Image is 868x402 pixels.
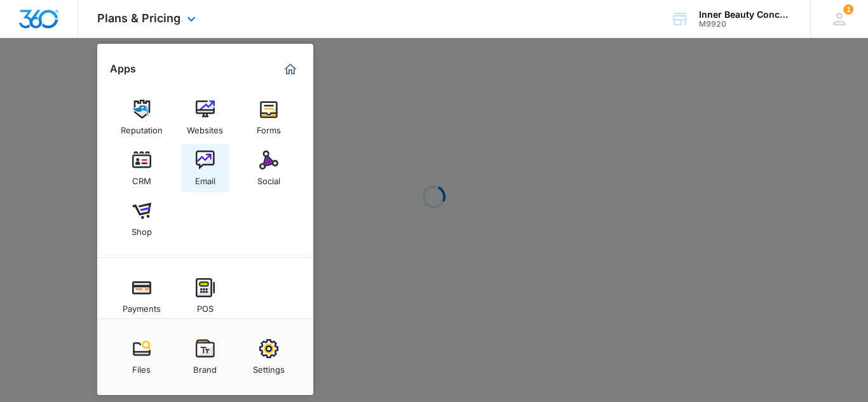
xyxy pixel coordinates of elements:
span: 1 [843,4,853,15]
div: CRM [132,170,151,186]
a: Files [118,333,166,381]
div: Shop [132,220,152,237]
div: Websites [187,119,223,135]
a: Settings [245,333,293,381]
div: Forms [257,119,281,135]
a: Shop [118,195,166,243]
a: Brand [181,333,229,381]
a: Social [245,144,293,192]
a: POS [181,272,229,320]
div: notifications count [843,4,853,15]
a: Marketing 360® Dashboard [280,59,301,79]
div: Files [132,358,151,375]
div: account id [699,20,792,29]
div: Social [257,170,280,186]
a: Forms [245,93,293,142]
div: Email [195,170,215,186]
a: CRM [118,144,166,192]
span: Plans & Pricing [97,11,180,25]
h2: Apps [110,63,136,75]
a: Email [181,144,229,192]
a: Reputation [118,93,166,142]
div: Settings [253,358,285,375]
a: Websites [181,93,229,142]
div: Brand [193,358,217,375]
a: Payments [118,272,166,320]
div: Reputation [121,119,163,135]
div: account name [699,10,792,20]
div: POS [197,297,214,314]
div: Payments [123,297,161,314]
